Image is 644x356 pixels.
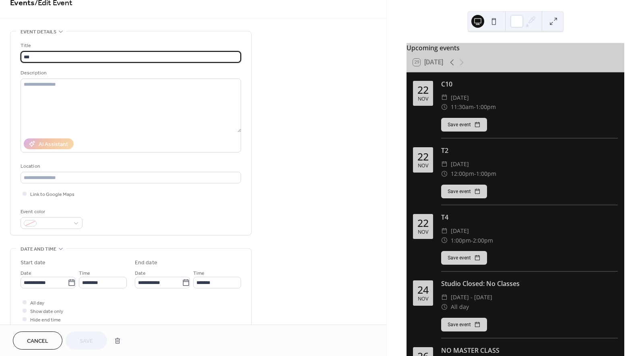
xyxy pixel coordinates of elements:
[441,79,618,89] div: C10
[417,218,429,228] div: 22
[21,245,56,253] span: Date and time
[451,302,469,312] span: All day
[30,299,44,307] span: All day
[441,118,487,132] button: Save event
[21,28,56,36] span: Event details
[474,102,476,112] span: -
[417,85,429,95] div: 22
[441,318,487,331] button: Save event
[471,236,473,245] span: -
[418,296,428,302] div: Nov
[441,159,448,169] div: ​
[21,41,239,50] div: Title
[476,102,496,112] span: 1:00pm
[21,259,45,267] div: Start date
[418,97,428,102] div: Nov
[451,102,474,112] span: 11:30am
[451,292,492,302] span: [DATE] - [DATE]
[27,337,48,346] span: Cancel
[451,169,474,179] span: 12:00pm
[135,259,157,267] div: End date
[21,162,239,171] div: Location
[441,236,448,245] div: ​
[441,226,448,236] div: ​
[135,269,146,278] span: Date
[21,208,81,216] div: Event color
[441,146,618,155] div: T2
[441,212,618,222] div: T4
[417,152,429,162] div: 22
[418,163,428,169] div: Nov
[473,236,493,245] span: 2:00pm
[21,269,31,278] span: Date
[441,93,448,103] div: ​
[13,331,62,350] button: Cancel
[441,251,487,265] button: Save event
[441,102,448,112] div: ​
[441,346,618,355] div: NO MASTER CLASS
[476,169,496,179] span: 1:00pm
[451,226,469,236] span: [DATE]
[418,230,428,235] div: Nov
[79,269,90,278] span: Time
[21,69,239,77] div: Description
[474,169,476,179] span: -
[193,269,204,278] span: Time
[441,169,448,179] div: ​
[30,190,74,199] span: Link to Google Maps
[407,43,624,53] div: Upcoming events
[451,159,469,169] span: [DATE]
[451,236,471,245] span: 1:00pm
[451,93,469,103] span: [DATE]
[441,292,448,302] div: ​
[441,302,448,312] div: ​
[30,316,61,324] span: Hide end time
[441,185,487,198] button: Save event
[30,307,63,316] span: Show date only
[441,279,618,288] div: Studio Closed: No Classes
[417,285,429,295] div: 24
